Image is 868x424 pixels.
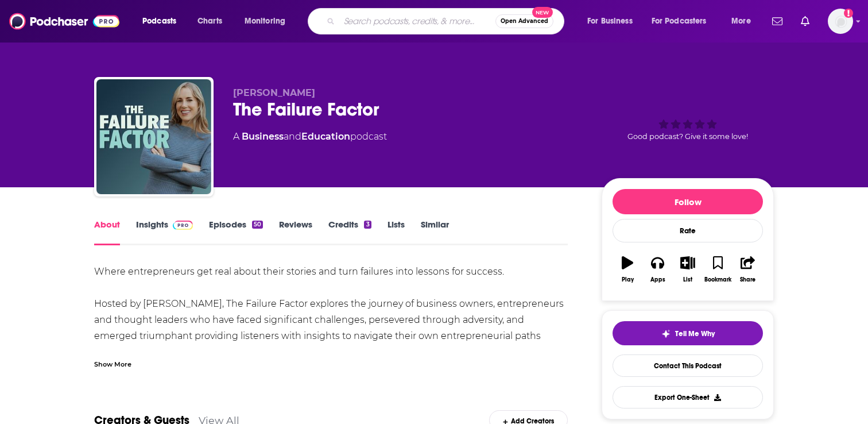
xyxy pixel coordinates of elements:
[661,329,671,338] img: tell me why sparkle
[242,131,284,142] a: Business
[644,12,723,30] button: open menu
[237,12,300,30] button: open menu
[587,13,633,29] span: For Business
[622,276,634,283] div: Play
[364,221,371,229] div: 3
[613,249,642,290] button: Play
[94,219,120,245] a: About
[339,12,495,30] input: Search podcasts, credits, & more...
[319,8,575,34] div: Search podcasts, credits, & more...
[613,189,763,214] button: Follow
[501,18,548,24] span: Open Advanced
[190,12,229,30] a: Charts
[233,130,387,144] div: A podcast
[627,132,748,141] span: Good podcast? Give it some love!
[96,79,211,194] img: The Failure Factor
[673,249,703,290] button: List
[796,11,814,31] a: Show notifications dropdown
[613,219,763,242] div: Rate
[284,131,301,142] span: and
[844,9,853,18] svg: Add a profile image
[328,219,371,245] a: Credits3
[142,13,176,29] span: Podcasts
[731,13,751,29] span: More
[495,14,553,28] button: Open AdvancedNew
[279,219,312,245] a: Reviews
[136,219,193,245] a: InsightsPodchaser Pro
[828,9,853,34] span: Logged in as AutumnKatie
[301,131,350,142] a: Education
[252,221,263,229] div: 50
[683,276,692,283] div: List
[613,321,763,345] button: tell me why sparkleTell Me Why
[613,354,763,377] a: Contact This Podcast
[675,329,715,338] span: Tell Me Why
[704,276,731,283] div: Bookmark
[579,12,647,30] button: open menu
[209,219,263,245] a: Episodes50
[733,249,763,290] button: Share
[532,7,553,18] span: New
[602,87,774,159] div: Good podcast? Give it some love!
[650,276,665,283] div: Apps
[828,9,853,34] img: User Profile
[652,13,707,29] span: For Podcasters
[613,386,763,408] button: Export One-Sheet
[421,219,449,245] a: Similar
[233,87,315,98] span: [PERSON_NAME]
[828,9,853,34] button: Show profile menu
[642,249,672,290] button: Apps
[768,11,787,31] a: Show notifications dropdown
[9,10,119,32] img: Podchaser - Follow, Share and Rate Podcasts
[723,12,765,30] button: open menu
[245,13,285,29] span: Monitoring
[387,219,405,245] a: Lists
[703,249,733,290] button: Bookmark
[197,13,222,29] span: Charts
[134,12,191,30] button: open menu
[740,276,755,283] div: Share
[173,221,193,230] img: Podchaser Pro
